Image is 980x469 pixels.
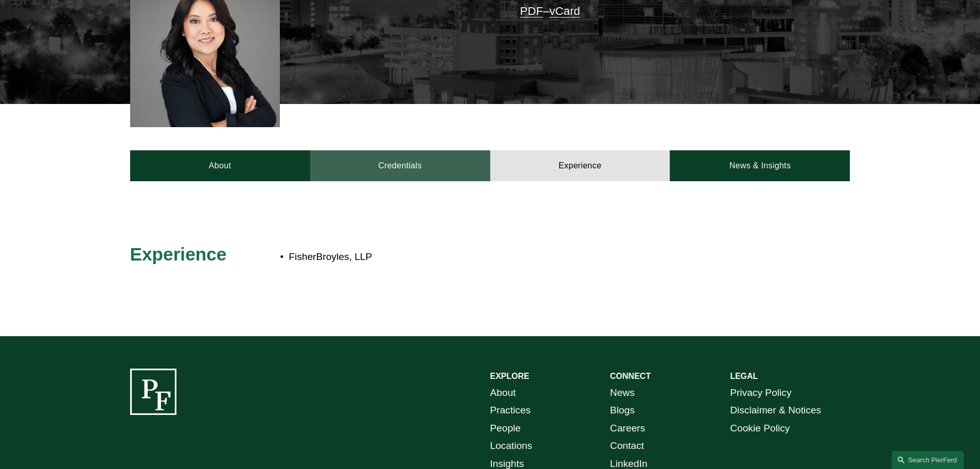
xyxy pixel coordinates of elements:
a: News [610,384,635,402]
a: People [490,420,521,438]
a: Locations [490,437,532,455]
span: Experience [130,244,227,264]
a: PDF [520,5,543,18]
a: About [490,384,516,402]
a: vCard [549,5,580,18]
strong: CONNECT [610,372,651,380]
a: About [130,150,310,181]
a: Blogs [610,402,635,420]
strong: EXPLORE [490,372,529,380]
a: Careers [610,420,645,438]
p: FisherBroyles, LLP [289,248,760,266]
a: Contact [610,437,644,455]
a: Privacy Policy [730,384,791,402]
a: Credentials [310,150,490,181]
a: Experience [490,150,670,181]
a: News & Insights [670,150,850,181]
strong: LEGAL [730,372,758,380]
a: Cookie Policy [730,420,790,438]
a: Search this site [892,451,964,469]
a: Practices [490,402,531,420]
a: Disclaimer & Notices [730,402,821,420]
